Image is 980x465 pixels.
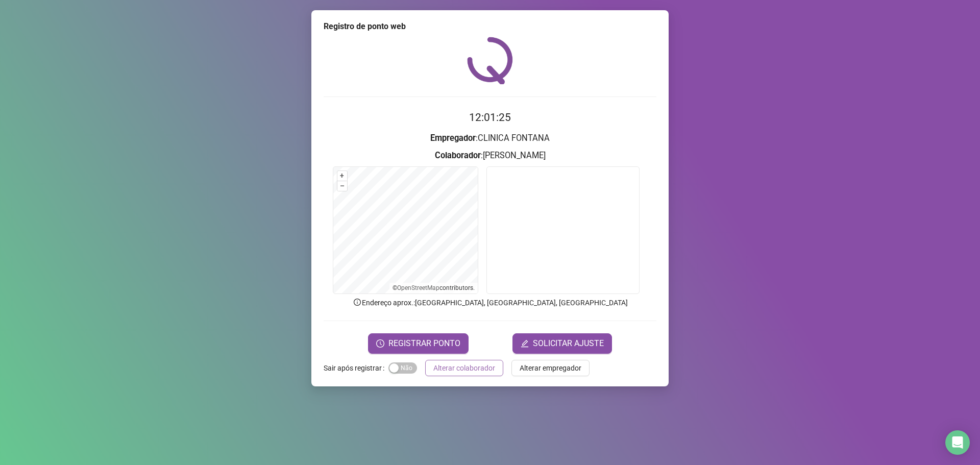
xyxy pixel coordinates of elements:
button: editSOLICITAR AJUSTE [512,333,612,354]
li: © contributors. [393,284,475,291]
span: SOLICITAR AJUSTE [533,337,604,350]
a: OpenStreetMap [397,284,439,291]
span: clock-circle [376,339,384,348]
span: Alterar empregador [520,362,581,374]
h3: : CLINICA FONTANA [324,132,656,145]
strong: Empregador [430,133,476,143]
label: Sair após registrar [324,360,388,376]
div: Open Intercom Messenger [945,430,970,455]
button: Alterar colaborador [425,360,503,376]
span: edit [521,339,529,348]
p: Endereço aprox. : [GEOGRAPHIC_DATA], [GEOGRAPHIC_DATA], [GEOGRAPHIC_DATA] [324,297,656,308]
div: Registro de ponto web [324,20,656,33]
strong: Colaborador [435,151,481,160]
span: Alterar colaborador [433,362,495,374]
img: QRPoint [467,37,513,84]
button: REGISTRAR PONTO [368,333,469,354]
button: Alterar empregador [511,360,590,376]
span: info-circle [353,298,362,307]
button: + [337,171,347,181]
h3: : [PERSON_NAME] [324,149,656,162]
span: REGISTRAR PONTO [388,337,460,350]
button: – [337,181,347,191]
time: 12:01:25 [469,111,511,124]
